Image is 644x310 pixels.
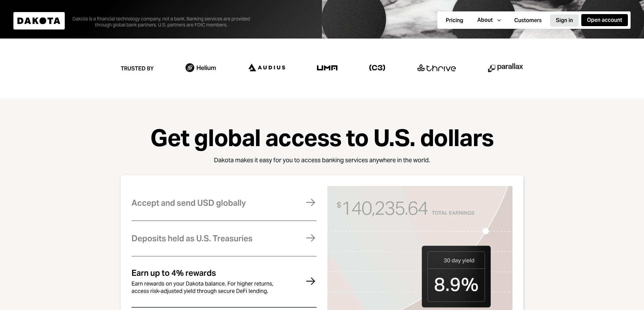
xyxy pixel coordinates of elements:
[131,280,279,295] div: Earn rewards on your Dakota balance. For higher returns, access risk-adjusted yield through secur...
[417,64,456,71] img: logo
[581,14,628,26] button: Open account
[249,63,285,72] img: logo
[60,5,262,28] div: Dakota is a financial technology company, not a bank. Banking services are provided through globa...
[440,14,469,27] a: Pricing
[214,156,430,165] div: Dakota makes it easy for you to access banking services anywhere in the world.
[550,14,579,26] button: Sign in
[317,65,337,70] img: logo
[508,14,547,26] button: Customers
[121,60,154,77] div: Trusted by
[477,16,493,24] div: About
[131,199,246,207] div: Accept and send USD globally
[131,269,216,277] div: Earn up to 4% rewards
[185,63,217,72] img: logo
[150,125,494,151] div: Get global access to U.S. dollars
[488,63,523,72] img: logo
[472,14,506,26] button: About
[440,14,469,26] button: Pricing
[131,234,253,243] div: Deposits held as U.S. Treasuries
[508,14,547,27] a: Customers
[550,14,579,27] a: Sign in
[369,65,385,71] img: logo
